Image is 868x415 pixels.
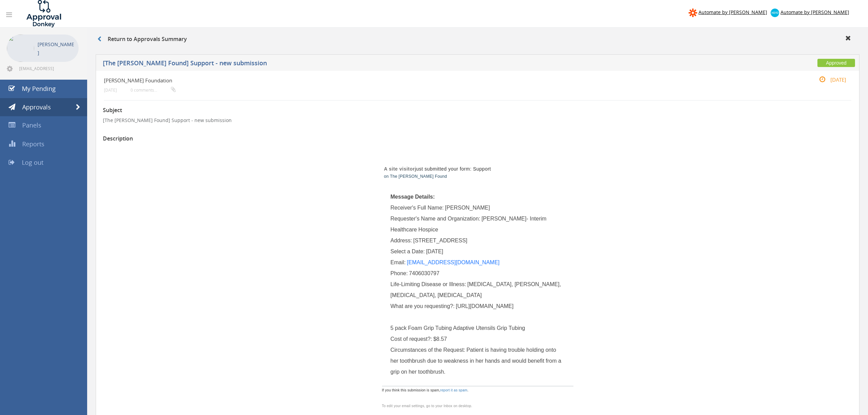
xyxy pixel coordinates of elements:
[391,205,444,211] span: Receiver's Full Name:
[103,60,629,68] h5: [The [PERSON_NAME] Found] Support - new submission
[103,136,852,142] h3: Description
[812,76,846,83] small: [DATE]
[413,238,467,243] span: [STREET_ADDRESS]
[433,336,447,342] span: $8.57
[391,194,435,200] span: Message Details:
[391,259,406,265] span: Email:
[407,259,500,265] a: [EMAIL_ADDRESS][DOMAIN_NAME]
[19,66,77,71] span: [EMAIL_ADDRESS][DOMAIN_NAME]
[771,9,779,17] img: xero-logo.png
[391,303,525,331] span: [URL][DOMAIN_NAME] 5 pack Foam Grip Tubing Adaptive Utensils Grip Tubing
[391,336,432,342] span: Cost of request?:
[22,121,41,129] span: Panels
[391,281,466,287] span: Life-Limiting Disease or Illness:
[131,88,176,93] small: 0 comments...
[22,84,56,93] span: My Pending
[391,216,480,222] span: Requester's Name and Organization:
[699,9,767,15] span: Automate by [PERSON_NAME]
[104,78,727,83] h4: [PERSON_NAME] Foundation
[440,388,467,392] a: report it as spam
[384,166,415,172] strong: A site visitor
[689,9,697,17] img: zapier-logomark.png
[817,59,855,67] span: Approved
[391,347,563,375] span: Patient is having trouble holding onto her toothbrush due to weakness in her hands and would bene...
[391,281,563,298] span: [MEDICAL_DATA], [PERSON_NAME], [MEDICAL_DATA], [MEDICAL_DATA]
[384,174,389,179] span: on
[391,249,425,254] span: Select a Date:
[391,216,548,232] span: [PERSON_NAME]- Interim Healthcare Hospice
[22,103,51,111] span: Approvals
[103,117,852,124] p: [The [PERSON_NAME] Found] Support - new submission
[384,166,491,172] span: just submitted your form: Support
[391,347,465,353] span: Circumstances of the Request:
[391,270,408,276] span: Phone:
[445,205,490,211] span: [PERSON_NAME]
[391,238,412,243] span: Address:
[104,88,117,93] small: [DATE]
[382,404,472,408] span: To edit your email settings, go to your Inbox on desktop.
[391,303,455,309] span: What are you requesting?:
[22,158,43,166] span: Log out
[781,9,849,15] span: Automate by [PERSON_NAME]
[22,140,44,148] span: Reports
[38,40,75,57] p: [PERSON_NAME]
[409,270,439,276] span: 7406030797
[382,388,469,393] span: If you think this submission is spam, .
[97,36,187,42] h3: Return to Approvals Summary
[103,107,852,113] h3: Subject
[426,249,443,254] span: [DATE]
[390,174,447,179] a: The [PERSON_NAME] Found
